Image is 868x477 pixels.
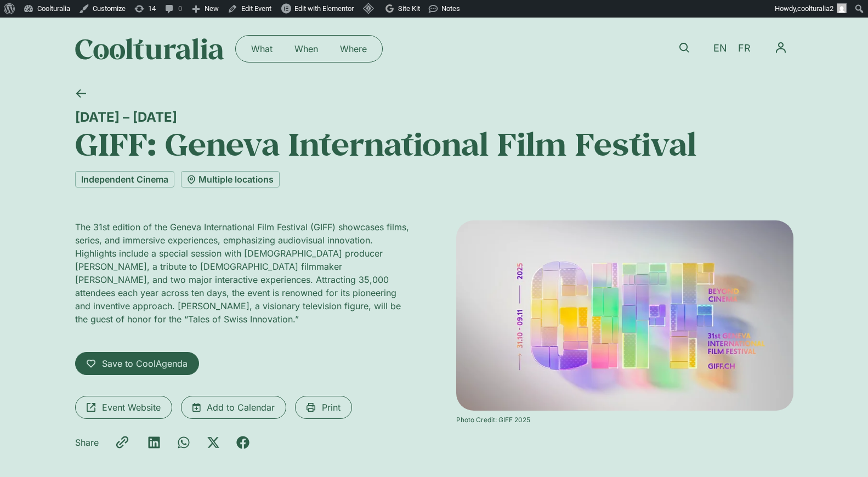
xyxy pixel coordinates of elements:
[75,109,793,125] div: [DATE] – [DATE]
[398,4,420,13] span: Site Kit
[177,436,190,449] div: Share on whatsapp
[456,220,793,410] img: Coolturalia - Geneva International Film Festival 2025
[295,396,352,419] a: Print
[329,40,378,58] a: Where
[207,436,220,449] div: Share on x-twitter
[322,401,341,414] span: Print
[75,436,99,449] p: Share
[75,220,412,326] p: The 31st edition of the Geneva International Film Festival (GIFF) showcases films, series, and im...
[768,35,793,60] nav: Menu
[181,396,286,419] a: Add to Calendar
[75,125,793,162] h1: GIFF: Geneva International Film Festival
[294,4,354,13] span: Edit with Elementor
[797,4,833,13] span: coolturalia2
[147,436,161,449] div: Share on linkedin
[708,41,733,56] a: EN
[283,40,329,58] a: When
[75,352,199,375] a: Save to CoolAgenda
[236,436,249,449] div: Share on facebook
[456,415,793,425] div: Photo Credit: GIFF 2025
[102,357,188,370] span: Save to CoolAgenda
[713,43,727,54] span: EN
[75,396,172,419] a: Event Website
[240,40,378,58] nav: Menu
[102,401,161,414] span: Event Website
[207,401,275,414] span: Add to Calendar
[738,43,751,54] span: FR
[240,40,283,58] a: What
[768,35,793,60] button: Menu Toggle
[75,171,174,188] a: Independent Cinema
[733,41,756,56] a: FR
